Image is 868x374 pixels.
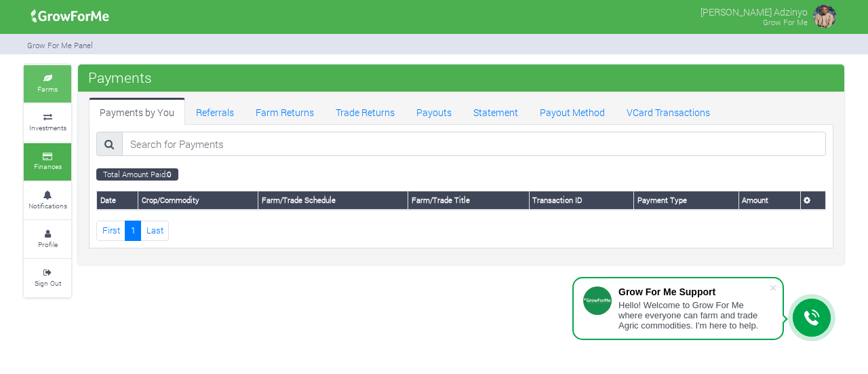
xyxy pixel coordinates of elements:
[634,191,738,210] th: Payment Type
[28,201,67,210] small: Notifications
[24,259,71,297] a: Sign Out
[701,3,808,19] p: [PERSON_NAME] Adzinyo
[811,3,838,30] img: growforme image
[529,98,616,125] a: Payout Method
[738,191,800,210] th: Amount
[34,162,62,171] small: Finances
[140,221,169,240] a: Last
[185,98,245,125] a: Referrals
[38,240,58,249] small: Profile
[24,104,71,141] a: Investments
[529,191,633,210] th: Transaction ID
[37,84,58,94] small: Farms
[618,286,769,297] div: Grow For Me Support
[408,191,530,210] th: Farm/Trade Title
[24,182,71,219] a: Notifications
[89,98,185,125] a: Payments by You
[97,191,138,210] th: Date
[96,221,826,240] nav: Page Navigation
[462,98,529,125] a: Statement
[27,40,93,50] small: Grow For Me Panel
[24,221,71,258] a: Profile
[35,278,61,288] small: Sign Out
[616,98,721,125] a: VCard Transactions
[618,300,769,331] div: Hello! Welcome to Grow For Me where everyone can farm and trade Agric commodities. I'm here to help.
[85,64,155,91] span: Payments
[96,221,125,240] a: First
[406,98,462,125] a: Payouts
[167,169,172,179] b: 0
[24,65,71,102] a: Farms
[258,191,408,210] th: Farm/Trade Schedule
[26,3,114,30] img: growforme image
[24,143,71,181] a: Finances
[325,98,406,125] a: Trade Returns
[125,221,141,240] a: 1
[138,191,258,210] th: Crop/Commodity
[763,17,808,27] small: Grow For Me
[245,98,325,125] a: Farm Returns
[29,123,66,132] small: Investments
[96,168,178,181] small: Total Amount Paid:
[122,132,826,156] input: Search for Payments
